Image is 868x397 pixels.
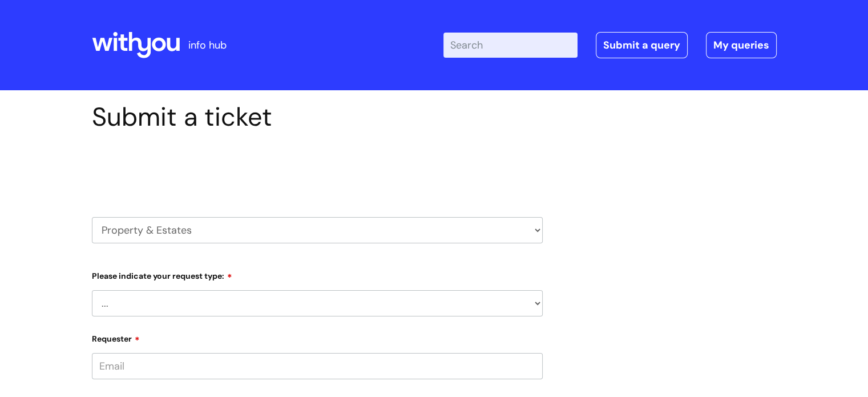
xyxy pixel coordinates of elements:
h2: Select issue type [92,159,543,180]
label: Requester [92,330,543,344]
h1: Submit a ticket [92,102,543,133]
p: info hub [188,36,227,54]
a: My queries [706,32,777,58]
input: Email [92,353,543,379]
a: Submit a query [596,32,688,58]
input: Search [443,33,578,58]
label: Please indicate your request type: [92,267,543,281]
